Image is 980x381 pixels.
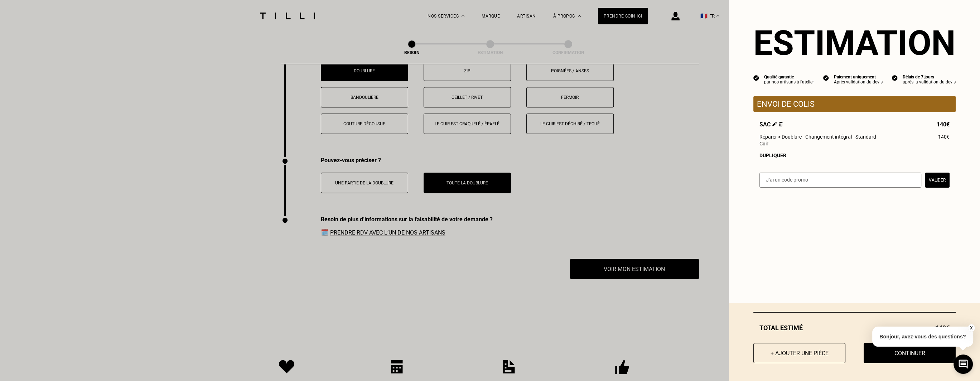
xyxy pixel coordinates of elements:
[753,23,956,63] section: Estimation
[759,153,950,158] div: Dupliquer
[823,74,829,81] img: icon list info
[903,79,956,85] div: après la validation du devis
[864,343,956,363] button: Continuer
[872,327,973,347] p: Bonjour, avez-vous des questions?
[759,141,768,146] span: Cuir
[753,74,759,81] img: icon list info
[834,74,883,79] div: Paiement uniquement
[759,121,783,128] span: Sac
[759,134,876,140] span: Réparer > Doublure - Changement intégral - Standard
[938,134,950,140] span: 140€
[892,74,898,81] img: icon list info
[772,122,777,126] img: Éditer
[903,74,956,79] div: Délais de 7 jours
[779,122,783,126] img: Supprimer
[967,324,975,332] button: X
[759,173,921,188] input: J‘ai un code promo
[937,121,950,128] span: 140€
[753,343,845,363] button: + Ajouter une pièce
[925,173,950,188] button: Valider
[764,79,814,85] div: par nos artisans à l'atelier
[834,79,883,85] div: Après validation du devis
[764,74,814,79] div: Qualité garantie
[753,324,956,332] div: Total estimé
[757,100,952,108] p: Envoi de colis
